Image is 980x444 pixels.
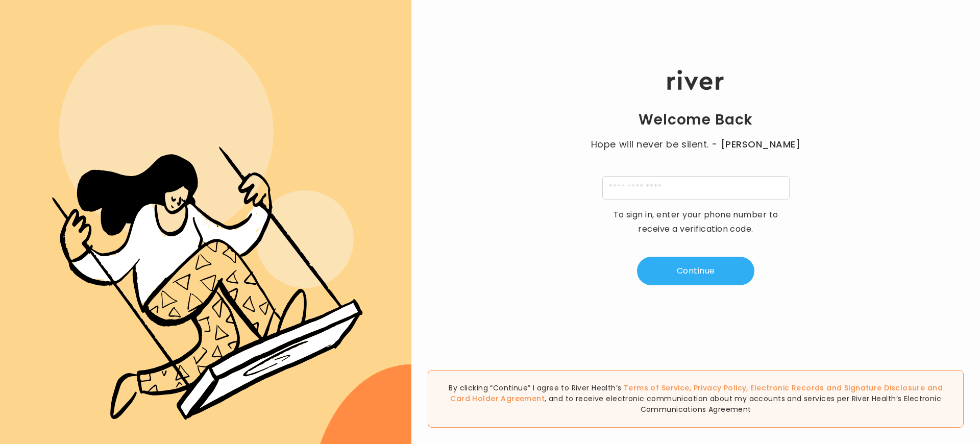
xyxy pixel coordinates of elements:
a: Privacy Policy [694,383,747,393]
a: Terms of Service [624,383,690,393]
span: - [PERSON_NAME] [712,137,800,152]
span: , and to receive electronic communication about my accounts and services per River Health’s Elect... [545,393,941,414]
h1: Welcome Back [639,111,753,129]
button: Continue [637,257,754,285]
span: , , and [450,383,943,404]
a: Electronic Records and Signature Disclosure [750,383,925,393]
p: Hope will never be silent. [581,137,811,152]
a: Card Holder Agreement [450,393,545,404]
p: To sign in, enter your phone number to receive a verification code. [606,208,785,236]
div: By clicking “Continue” I agree to River Health’s [428,370,964,428]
